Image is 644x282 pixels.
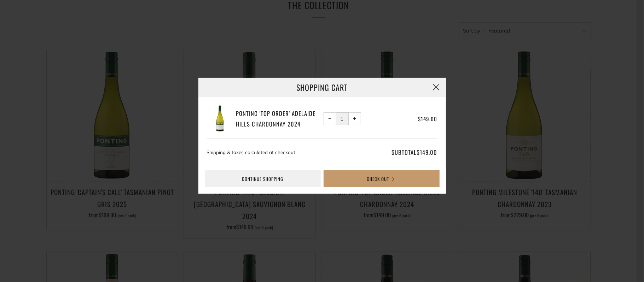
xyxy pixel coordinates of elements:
[205,170,321,187] a: Continue shopping
[236,108,321,129] a: Ponting 'Top Order' Adelaide Hills Chardonnay 2024
[418,115,437,123] span: $149.00
[324,170,440,187] button: Check Out
[207,105,233,132] img: Ponting 'Top Order' Adelaide Hills Chardonnay 2024
[417,148,437,157] span: $149.00
[198,78,446,97] h3: Shopping Cart
[353,117,356,120] span: +
[336,112,349,125] input: quantity
[328,117,331,120] span: −
[427,78,446,97] button: Close (Esc)
[207,147,360,158] p: Shipping & taxes calculated at checkout
[362,147,437,158] p: Subtotal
